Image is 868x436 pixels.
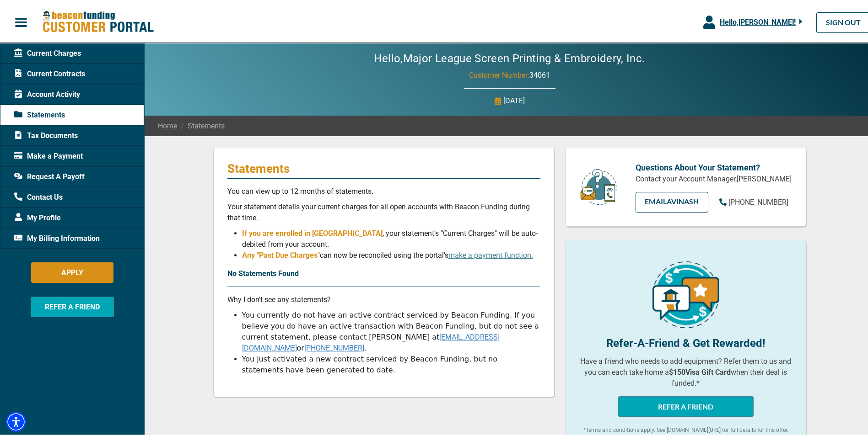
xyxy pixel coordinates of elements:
span: Hello, [PERSON_NAME] ! [720,16,796,25]
p: You can view up to 12 months of statements. [227,184,540,195]
li: You currently do not have an active contract serviced by Beacon Funding. If you believe you do ha... [242,308,540,352]
button: REFER A FRIEND [31,295,114,315]
p: No Statements Found [227,266,540,277]
p: *Terms and conditions apply. See [DOMAIN_NAME][URL] for full details for this offer. [580,424,792,432]
h2: Hello, Major League Screen Printing & Embroidery, Inc. [346,50,672,64]
button: REFER A FRIEND [618,394,754,415]
span: , your statement's "Current Charges" will be auto-debited from your account. [242,227,538,247]
button: APPLY [31,261,113,281]
span: can now be reconciled using the portal's [320,249,533,258]
a: make a payment function. [448,249,533,258]
p: Why I don't see any statements? [227,292,540,303]
span: Current Charges [14,46,81,57]
img: customer-service.png [578,166,619,204]
span: Current Contracts [14,67,85,78]
span: Customer Number: [469,69,529,78]
span: Contact Us [14,190,63,201]
a: EMAILAvinash [636,190,708,211]
span: Tax Documents [14,128,78,139]
p: Statements [227,160,540,174]
b: $150 Visa Gift Card [669,366,731,375]
img: Beacon Funding Customer Portal Logo [42,9,154,32]
p: Your statement details your current charges for all open accounts with Beacon Funding during that... [227,200,540,222]
div: Accessibility Menu [6,410,26,430]
a: [PHONE_NUMBER] [719,195,788,206]
a: Home [158,119,177,130]
span: If you are enrolled in [GEOGRAPHIC_DATA] [242,227,383,236]
span: [PHONE_NUMBER] [728,196,788,205]
span: My Billing Information [14,231,100,242]
p: [DATE] [503,94,525,105]
p: Questions About Your Statement? [636,160,792,172]
img: refer-a-friend-icon.png [652,260,719,326]
span: 34061 [529,69,550,78]
span: Statements [177,119,225,130]
span: Any "Past Due Charges" [242,249,320,258]
a: [PHONE_NUMBER] [304,342,364,351]
span: My Profile [14,211,61,222]
span: Account Activity [14,87,80,98]
span: Make a Payment [14,149,83,160]
span: Statements [14,108,65,119]
li: You just activated a new contract serviced by Beacon Funding, but no statements have been generat... [242,352,540,374]
p: Refer-A-Friend & Get Rewarded! [580,333,792,350]
p: Contact your Account Manager, [PERSON_NAME] [636,172,792,183]
span: Request A Payoff [14,170,85,181]
p: Have a friend who needs to add equipment? Refer them to us and you can each take home a when thei... [580,354,792,387]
